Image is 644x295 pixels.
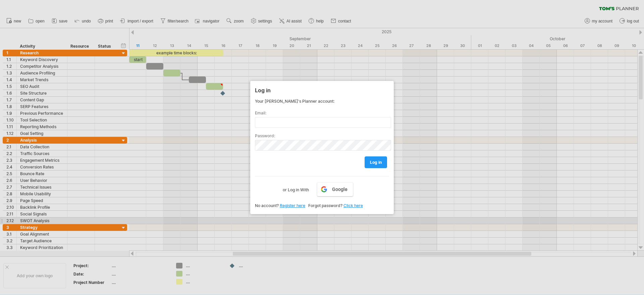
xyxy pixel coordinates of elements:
[255,99,389,104] div: Your [PERSON_NAME]'s Planner account:
[255,84,389,96] div: Log in
[343,203,363,208] a: Click here
[255,110,389,115] label: Email:
[365,156,387,168] a: log in
[283,182,309,194] label: or Log in With
[332,187,347,192] span: Google
[255,133,389,138] label: Password:
[370,160,382,165] span: log in
[280,203,305,208] a: Register here
[317,182,353,196] a: Google
[308,203,342,208] span: Forgot password?
[255,203,279,208] span: No account?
